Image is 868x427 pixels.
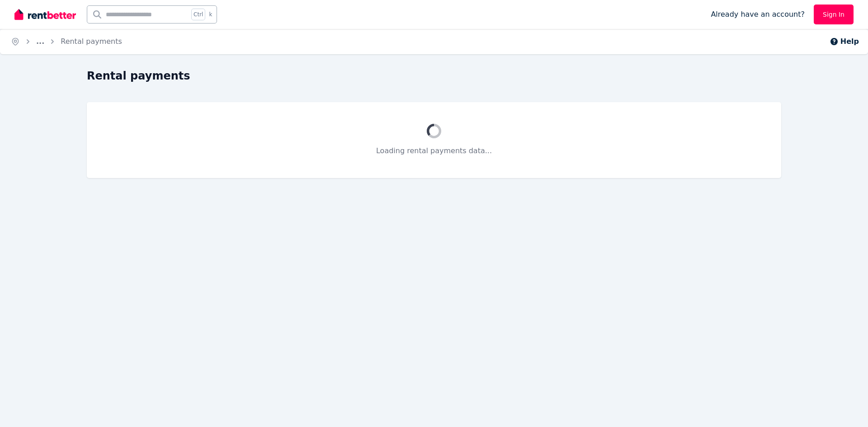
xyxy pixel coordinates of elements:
span: k [209,11,212,18]
p: Loading rental payments data... [108,145,759,156]
span: Already have an account? [711,9,805,20]
button: Help [830,36,859,47]
a: Rental payments [61,37,122,46]
h1: Rental payments [87,69,190,83]
a: Sign In [814,5,854,24]
span: Ctrl [191,9,205,20]
img: RentBetter [14,8,76,21]
a: ... [36,37,44,46]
